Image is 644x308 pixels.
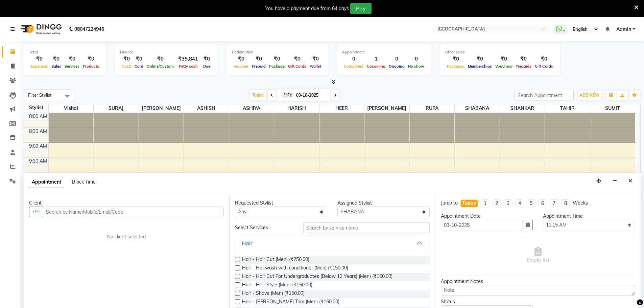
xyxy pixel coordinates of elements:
span: Voucher [232,64,250,69]
span: Filter Stylist [28,92,52,98]
span: Upcoming [365,64,387,69]
li: 7 [550,199,558,207]
span: Hair - Hairwash with conditioner (Men) (₹150.00) [242,264,348,273]
span: SHABANA [455,104,500,113]
li: 1 [481,199,490,207]
div: 9:30 AM [28,158,48,165]
span: Expenses [29,64,50,69]
li: 5 [527,199,535,207]
div: Jump to [441,199,458,207]
input: 2025-10-03 [294,90,328,100]
span: RUPA [410,104,455,113]
div: Assigned Stylist [337,199,430,207]
div: ₹0 [514,55,533,63]
span: Sales [50,64,63,69]
span: Fri [282,93,294,98]
div: Hair [242,239,253,247]
div: 10:00 AM [25,172,48,180]
button: Close [625,176,635,186]
div: ₹0 [466,55,494,63]
div: You have a payment due from 64 days [265,5,349,12]
span: SUMIT [590,104,635,113]
span: Hair - Hair Style (Men) (₹150.00) [242,281,312,290]
div: ₹0 [445,55,466,63]
div: 8:30 AM [28,128,48,135]
b: 08047224946 [74,20,104,39]
button: Hair [238,237,427,249]
span: Vishal [49,104,94,113]
span: Prepaids [514,64,533,69]
span: ADD NEW [579,93,599,98]
span: Packages [445,64,466,69]
input: Search Appointment [515,90,574,100]
div: Other sales [445,49,555,55]
span: Cash [120,64,133,69]
div: Redemption [232,49,323,55]
div: ₹0 [29,55,50,63]
span: Completed [342,64,365,69]
div: Total [29,49,101,55]
img: logo [17,20,64,39]
div: ₹0 [308,55,323,63]
div: 0 [342,55,365,63]
span: Petty cash [177,64,199,69]
span: Admin [616,26,631,33]
span: ASHIYA [229,104,274,113]
div: No client selected [45,233,208,240]
span: ASHISH [184,104,229,113]
div: ₹0 [50,55,63,63]
div: Appointment Notes [441,278,635,285]
div: ₹0 [63,55,81,63]
input: Search by service name [303,222,430,233]
div: ₹35,841 [175,55,201,63]
div: ₹0 [250,55,267,63]
span: Memberships [466,64,494,69]
span: TAHIR [545,104,590,113]
li: 8 [561,199,570,207]
div: ₹0 [120,55,133,63]
span: Products [81,64,101,69]
span: Hair - [PERSON_NAME] Trim (Men) (₹150.00) [242,298,339,307]
span: SURAJ [94,104,139,113]
li: 2 [492,199,501,207]
span: Wallet [308,64,323,69]
span: Online/Custom [145,64,175,69]
div: ₹0 [81,55,101,63]
div: 8:00 AM [28,113,48,120]
div: Weeks [573,199,588,207]
input: Search by Name/Mobile/Email/Code [43,207,224,217]
button: Pay [350,3,372,14]
div: 0 [387,55,406,63]
span: HARISH [274,104,319,113]
div: Today [462,200,476,207]
span: Appointment [29,176,64,188]
div: ₹0 [145,55,175,63]
span: Hair - Hair Cut (Men) (₹250.00) [242,256,309,264]
div: Stylist [24,104,48,111]
div: Appointment [342,49,426,55]
span: HEER [319,104,364,113]
span: Gift Cards [533,64,555,69]
span: Prepaid [250,64,267,69]
span: Hair - Shave (Men) (₹150.00) [242,290,305,298]
span: Ongoing [387,64,406,69]
div: 0 [406,55,426,63]
span: Package [267,64,286,69]
button: ADD NEW [578,91,601,100]
div: Select Services [230,224,298,231]
div: ₹0 [267,55,286,63]
button: +91 [29,207,43,217]
div: Client [29,199,224,207]
span: Today [249,90,266,100]
span: Empty list [527,247,549,264]
div: ₹0 [201,55,213,63]
div: ₹0 [133,55,145,63]
span: Hair - Hair Cut For Undergraduates (Below 12 Years) (Men) (₹150.00) [242,273,392,281]
li: 3 [504,199,512,207]
div: ₹0 [286,55,308,63]
input: yyyy-mm-dd [441,220,523,230]
div: Appointment Time [543,213,635,220]
div: ₹0 [494,55,514,63]
div: ₹0 [232,55,250,63]
div: 1 [365,55,387,63]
